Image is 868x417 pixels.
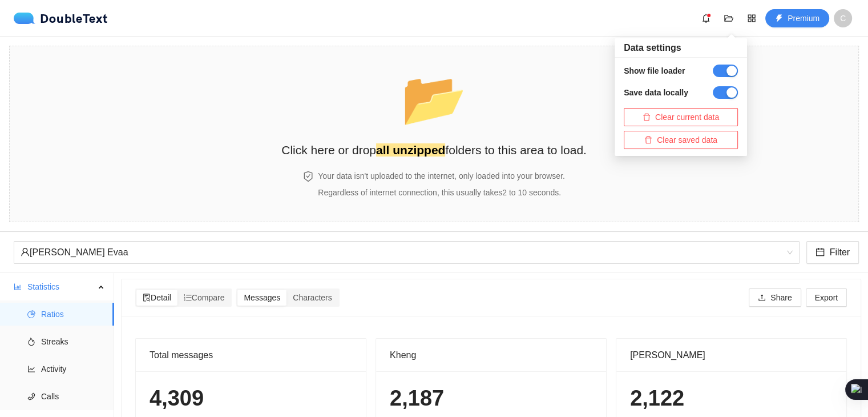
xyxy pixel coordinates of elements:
[150,385,352,412] h1: 4,309
[401,70,467,128] span: folder
[303,171,313,182] span: safety-certificate
[815,247,825,258] span: calendar
[143,293,171,302] span: Detail
[742,9,761,27] button: appstore
[27,338,35,346] span: fire
[743,14,760,23] span: appstore
[624,41,738,55] h5: Data settings
[184,294,192,302] span: ordered-list
[806,241,859,264] button: calendarFilter
[390,339,592,371] div: Kheng
[840,9,846,27] span: C
[644,136,652,145] span: delete
[293,293,332,302] span: Characters
[630,339,833,371] div: [PERSON_NAME]
[655,111,719,123] span: Clear current data
[27,365,35,373] span: line-chart
[624,88,688,97] strong: Save data locally
[758,294,766,303] span: upload
[21,242,793,263] span: Kheng DY Evaa
[21,242,782,263] div: [PERSON_NAME] Evaa
[41,385,105,408] span: Calls
[14,283,22,291] span: bar-chart
[281,141,587,159] h2: Click here or drop folders to this area to load.
[27,310,35,318] span: pie-chart
[27,275,95,298] span: Statistics
[376,143,445,157] strong: all unzipped
[697,14,714,23] span: bell
[720,9,738,27] button: folder-open
[788,12,819,25] span: Premium
[829,245,850,259] span: Filter
[244,293,280,302] span: Messages
[775,14,783,23] span: thunderbolt
[41,330,105,353] span: Streaks
[318,170,565,182] h4: Your data isn't uploaded to the internet, only loaded into your browser.
[624,131,738,149] button: deleteClear saved data
[143,294,151,302] span: file-search
[624,108,738,126] button: deleteClear current data
[806,288,847,307] button: Export
[14,13,108,24] div: DoubleText
[720,14,737,23] span: folder-open
[749,288,801,307] button: uploadShare
[643,113,651,122] span: delete
[184,293,225,302] span: Compare
[657,134,717,146] span: Clear saved data
[150,339,352,371] div: Total messages
[41,303,105,326] span: Ratios
[815,291,838,304] span: Export
[624,66,685,75] strong: Show file loader
[765,9,829,27] button: thunderboltPremium
[14,13,40,24] img: logo
[318,188,561,197] span: Regardless of internet connection, this usually takes 2 to 10 seconds .
[697,9,715,27] button: bell
[27,392,35,400] span: phone
[630,385,833,412] h1: 2,122
[14,13,108,24] a: logoDoubleText
[21,247,30,256] span: user
[390,385,592,412] h1: 2,187
[770,291,792,304] span: Share
[41,358,105,380] span: Activity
